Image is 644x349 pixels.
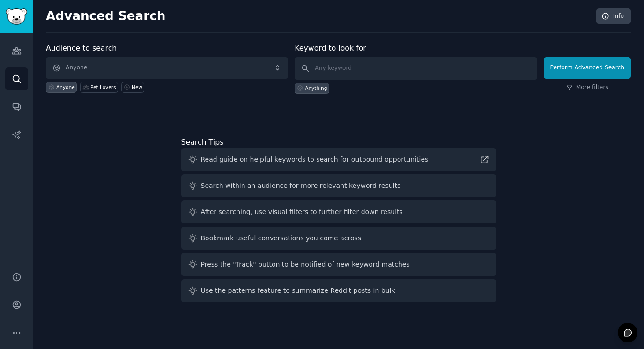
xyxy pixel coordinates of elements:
div: After searching, use visual filters to further filter down results [201,207,403,217]
div: Bookmark useful conversations you come across [201,233,362,243]
a: Info [596,8,631,24]
div: Pet Lovers [90,84,116,90]
div: Search within an audience for more relevant keyword results [201,181,401,191]
img: GummySearch logo [6,8,27,25]
button: Perform Advanced Search [544,57,631,79]
div: Anything [305,85,327,91]
div: Anyone [56,84,75,90]
div: Use the patterns feature to summarize Reddit posts in bulk [201,286,395,296]
a: More filters [566,83,608,92]
button: Anyone [46,57,288,79]
a: New [121,82,144,93]
label: Search Tips [181,138,224,147]
div: New [132,84,142,90]
div: Read guide on helpful keywords to search for outbound opportunities [201,155,429,164]
label: Keyword to look for [295,44,366,52]
div: Press the "Track" button to be notified of new keyword matches [201,260,410,269]
label: Audience to search [46,44,117,52]
h2: Advanced Search [46,9,591,24]
input: Any keyword [295,57,537,80]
